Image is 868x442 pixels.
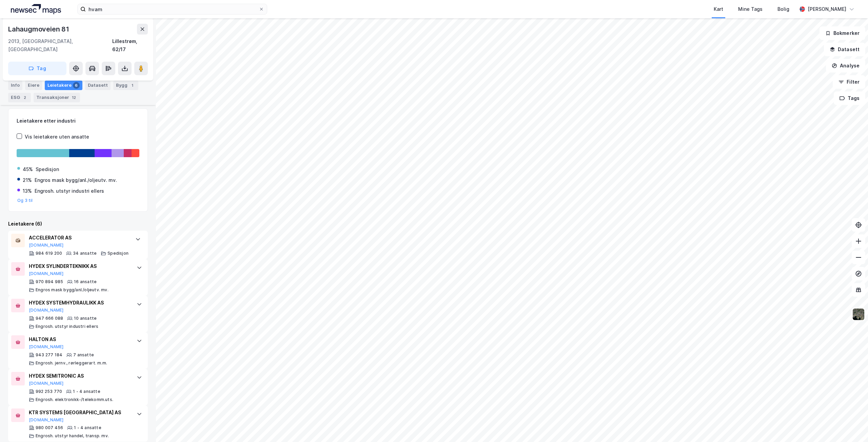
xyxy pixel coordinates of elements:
[73,389,100,394] div: 1 - 4 ansatte
[36,287,108,293] div: Engros mask bygg/anl./oljeutv. mv.
[834,409,868,442] div: Kontrollprogram for chat
[36,389,62,394] div: 992 253 770
[21,94,28,101] div: 2
[86,4,259,14] input: Søk på adresse, matrikkel, gårdeiere, leietakere eller personer
[36,360,107,366] div: Engrosh. jernv., rørleggerart. m.m.
[17,198,33,203] button: Og 3 til
[71,94,77,101] div: 12
[29,381,64,386] button: [DOMAIN_NAME]
[808,5,846,13] div: [PERSON_NAME]
[738,5,763,13] div: Mine Tags
[29,335,130,343] div: HALTON AS
[29,372,130,380] div: HYDEX SEMITRONIC AS
[25,81,42,90] div: Eiere
[36,279,63,285] div: 970 894 985
[35,187,104,195] div: Engrosh. utstyr industri ellers
[34,93,80,102] div: Transaksjoner
[36,352,62,358] div: 943 277 184
[8,37,112,54] div: 2013, [GEOGRAPHIC_DATA], [GEOGRAPHIC_DATA]
[29,299,130,307] div: HYDEX SYSTEMHYDRAULIKK AS
[23,187,32,195] div: 13%
[29,344,64,350] button: [DOMAIN_NAME]
[834,91,865,105] button: Tags
[23,165,33,173] div: 45%
[74,316,97,321] div: 10 ansatte
[8,220,148,228] div: Leietakere (6)
[36,433,109,439] div: Engrosh. utstyr handel, transp. mv.
[8,93,31,102] div: ESG
[714,5,723,13] div: Kart
[8,81,22,90] div: Info
[107,251,129,256] div: Spedisjon
[129,82,136,89] div: 1
[35,176,117,184] div: Engros mask bygg/anl./oljeutv. mv.
[74,279,97,285] div: 16 ansatte
[29,234,129,242] div: ACCELERATOR AS
[834,409,868,442] iframe: Chat Widget
[113,81,138,90] div: Bygg
[29,308,64,313] button: [DOMAIN_NAME]
[826,59,865,72] button: Analyse
[17,117,139,125] div: Leietakere etter industri
[36,324,98,329] div: Engrosh. utstyr industri ellers
[29,408,130,417] div: KTR SYSTEMS [GEOGRAPHIC_DATA] AS
[852,308,865,321] img: 9k=
[29,243,64,248] button: [DOMAIN_NAME]
[36,251,62,256] div: 984 619 200
[45,81,82,90] div: Leietakere
[36,425,63,430] div: 980 007 456
[29,262,130,270] div: HYDEX SYLINDERTEKNIKK AS
[73,251,97,256] div: 34 ansatte
[23,176,32,184] div: 21%
[820,26,865,40] button: Bokmerker
[73,82,80,89] div: 6
[8,62,66,75] button: Tag
[25,133,89,141] div: Vis leietakere uten ansatte
[8,24,71,35] div: Lahaugmoveien 81
[36,165,59,173] div: Spedisjon
[112,37,148,54] div: Lillestrøm, 62/17
[29,271,64,276] button: [DOMAIN_NAME]
[73,352,94,358] div: 7 ansatte
[85,81,111,90] div: Datasett
[36,316,63,321] div: 947 666 088
[74,425,101,430] div: 1 - 4 ansatte
[29,417,64,423] button: [DOMAIN_NAME]
[833,75,865,89] button: Filter
[824,43,865,56] button: Datasett
[36,397,113,402] div: Engrosh. elektronikk-/telekomm.uts.
[777,5,789,13] div: Bolig
[11,4,61,14] img: logo.a4113a55bc3d86da70a041830d287a7e.svg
